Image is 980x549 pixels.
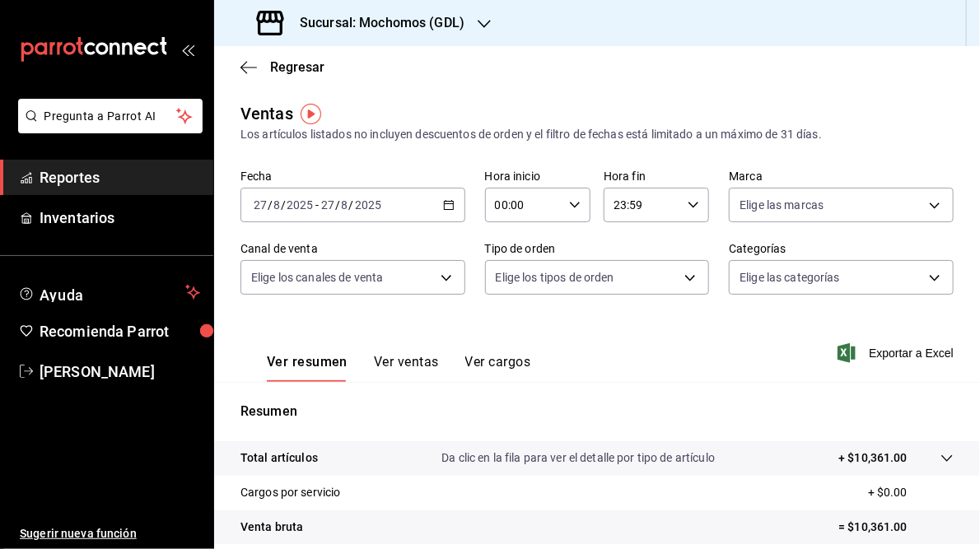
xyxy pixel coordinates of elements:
label: Marca [729,171,954,183]
span: Elige los canales de venta [251,269,383,286]
span: Pregunta a Parrot AI [44,108,177,125]
span: / [349,198,354,212]
p: Total artículos [240,449,318,467]
input: -- [341,198,349,212]
span: Elige los tipos de orden [496,269,614,286]
span: Ayuda [40,282,179,302]
p: Da clic en la fila para ver el detalle por tipo de artículo [441,449,715,467]
label: Fecha [240,171,465,183]
p: + $10,361.00 [838,449,908,467]
label: Categorías [729,244,954,255]
input: ---- [286,198,314,212]
div: Ventas [240,101,293,126]
button: open_drawer_menu [181,43,194,56]
input: -- [273,198,281,212]
span: Recomienda Parrot [40,320,200,342]
p: + $0.00 [868,484,954,501]
span: [PERSON_NAME] [40,361,200,383]
div: Los artículos listados no incluyen descuentos de orden y el filtro de fechas está limitado a un m... [240,126,954,143]
span: Elige las categorías [740,269,840,286]
span: / [268,198,273,212]
span: / [335,198,340,212]
label: Hora fin [604,171,709,183]
label: Hora inicio [485,171,590,183]
p: = $10,361.00 [838,519,954,536]
button: Exportar a Excel [841,343,954,363]
div: navigation tabs [267,354,530,382]
button: Ver cargos [465,354,531,382]
p: Venta bruta [240,519,303,536]
span: Reportes [40,166,200,188]
span: Elige las marcas [740,197,824,213]
input: -- [253,198,268,212]
label: Tipo de orden [485,244,710,255]
label: Canal de venta [240,244,465,255]
span: / [281,198,286,212]
p: Resumen [240,402,954,421]
p: Cargos por servicio [240,484,341,501]
img: Tooltip marker [301,104,321,124]
span: Sugerir nueva función [20,525,200,542]
span: - [315,198,319,212]
h3: Sucursal: Mochomos (GDL) [287,13,464,33]
button: Ver ventas [374,354,439,382]
span: Regresar [270,59,324,75]
input: -- [320,198,335,212]
button: Ver resumen [267,354,348,382]
a: Pregunta a Parrot AI [12,119,203,137]
input: ---- [354,198,382,212]
button: Regresar [240,59,324,75]
button: Pregunta a Parrot AI [18,99,203,133]
span: Inventarios [40,207,200,229]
